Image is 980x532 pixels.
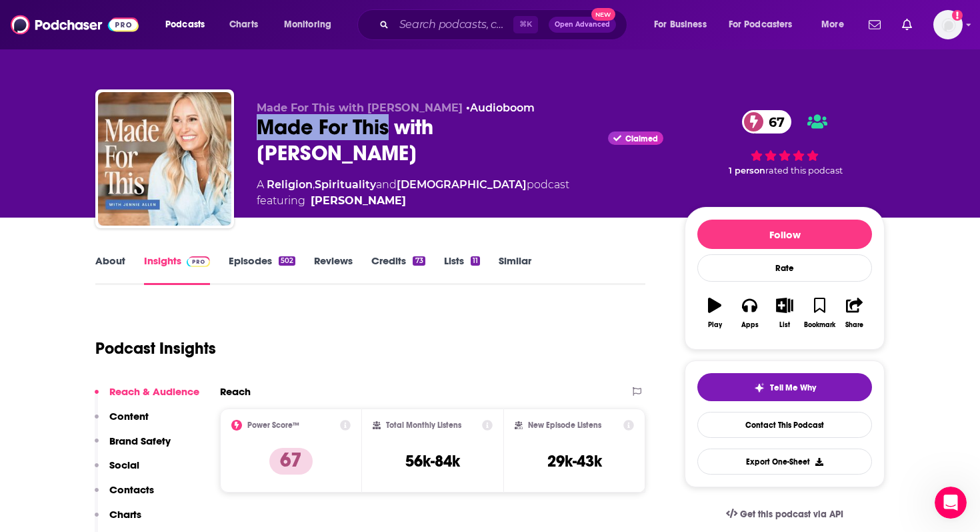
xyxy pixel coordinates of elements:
button: Open AdvancedNew [549,17,616,33]
a: Credits73 [371,254,425,285]
img: User Profile [933,10,963,39]
button: Social [95,459,139,483]
div: Play [708,321,722,329]
img: Podchaser - Follow, Share and Rate Podcasts [11,12,139,37]
h1: Podcast Insights [95,338,216,358]
div: Rate [697,254,872,282]
div: 73 [413,256,425,266]
a: Contact This Podcast [697,412,872,438]
a: Jennie Allen [311,193,406,209]
span: For Podcasters [729,15,793,34]
img: Made For This with Jennie Allen [98,92,231,226]
a: Spirituality [315,178,376,191]
button: open menu [275,14,349,35]
span: 1 person [729,166,765,176]
a: InsightsPodchaser Pro [144,254,210,285]
button: Follow [697,220,872,249]
button: Content [95,410,149,435]
h3: 29k-43k [547,451,602,471]
span: Monitoring [284,15,331,34]
span: ⌘ K [513,16,538,33]
div: 502 [279,256,295,266]
h3: 56k-84k [405,451,460,471]
h2: Reach [220,385,251,398]
p: 67 [269,448,313,475]
p: Contacts [109,483,154,496]
p: Content [109,410,149,423]
a: Show notifications dropdown [863,13,886,36]
span: featuring [257,193,569,209]
button: Share [837,289,872,337]
span: New [591,8,615,21]
span: Get this podcast via API [740,509,843,520]
p: Social [109,459,139,471]
div: List [779,321,790,329]
img: Podchaser Pro [187,256,210,267]
a: 67 [742,110,791,134]
span: , [313,178,315,191]
h2: Total Monthly Listens [386,421,461,430]
button: tell me why sparkleTell Me Why [697,373,872,401]
div: Apps [741,321,759,329]
span: More [821,15,844,34]
span: For Business [654,15,707,34]
a: Episodes502 [229,254,295,285]
span: Made For This with [PERSON_NAME] [257,101,463,114]
p: Brand Safety [109,435,171,447]
div: Search podcasts, credits, & more... [370,9,640,40]
input: Search podcasts, credits, & more... [394,14,513,35]
p: Charts [109,508,141,521]
div: Share [845,321,863,329]
span: Charts [229,15,258,34]
a: Reviews [314,254,353,285]
iframe: Intercom live chat [935,487,967,519]
a: Lists11 [444,254,480,285]
button: open menu [812,14,861,35]
div: A podcast [257,177,569,209]
span: rated this podcast [765,166,843,176]
button: open menu [720,14,812,35]
img: tell me why sparkle [754,382,765,393]
a: Get this podcast via API [715,498,854,531]
button: open menu [645,14,723,35]
span: Tell Me Why [770,382,816,393]
a: Similar [499,254,531,285]
span: 67 [755,110,791,134]
p: Reach & Audience [109,385,199,398]
div: 67 1 personrated this podcast [685,101,885,185]
button: open menu [156,14,222,35]
button: Bookmark [802,289,837,337]
span: and [376,178,397,191]
button: Export One-Sheet [697,449,872,475]
span: Open Advanced [555,21,610,28]
span: • [466,101,535,114]
h2: New Episode Listens [528,421,601,430]
span: Claimed [625,136,658,142]
button: Contacts [95,483,154,508]
h2: Power Score™ [247,421,299,430]
a: Audioboom [470,101,535,114]
a: Religion [267,178,313,191]
button: List [767,289,802,337]
span: Podcasts [165,15,205,34]
a: About [95,254,125,285]
span: Logged in as torisims [933,10,963,39]
button: Play [697,289,732,337]
svg: Add a profile image [952,10,963,21]
a: [DEMOGRAPHIC_DATA] [397,178,527,191]
button: Reach & Audience [95,385,199,410]
a: Show notifications dropdown [897,13,917,36]
div: Bookmark [804,321,835,329]
a: Charts [221,14,266,35]
div: 11 [471,256,480,266]
button: Apps [732,289,767,337]
button: Show profile menu [933,10,963,39]
button: Brand Safety [95,435,171,459]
